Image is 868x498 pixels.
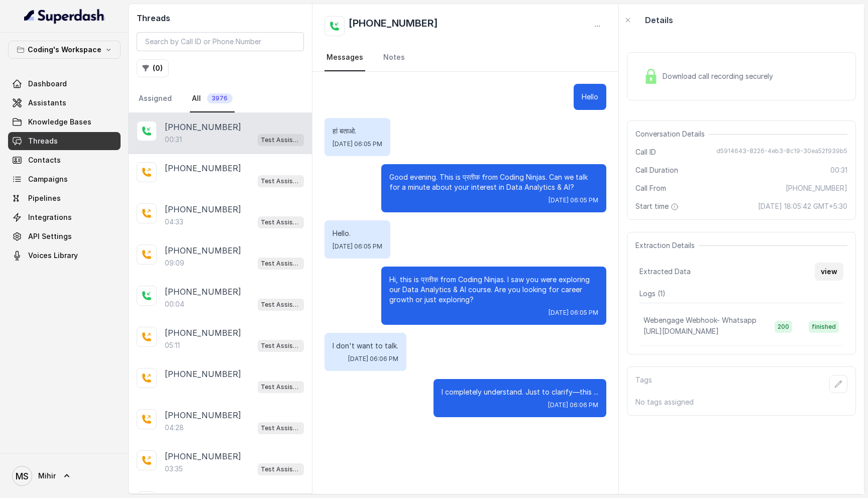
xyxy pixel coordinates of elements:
button: Coding's Workspace [8,41,121,59]
h2: Threads [137,12,304,24]
span: [DATE] 18:05:42 GMT+5:30 [758,201,847,211]
p: [PHONE_NUMBER] [165,368,241,380]
a: Campaigns [8,170,121,188]
span: [DATE] 06:05 PM [333,140,382,148]
p: I don't want to talk. [333,341,398,351]
p: [PHONE_NUMBER] [165,409,241,421]
p: [PHONE_NUMBER] [165,450,241,462]
span: Extraction Details [635,240,699,251]
span: 00:31 [830,165,847,175]
p: Test Assistant- 2 [261,135,301,145]
span: Download call recording securely [663,71,777,81]
p: Tags [635,375,652,393]
a: Integrations [8,208,121,226]
button: view [815,263,843,281]
span: [DATE] 06:05 PM [549,309,598,317]
h2: [PHONE_NUMBER] [349,16,438,36]
span: [URL][DOMAIN_NAME] [643,327,719,335]
img: Lock Icon [643,69,659,84]
p: 04:28 [165,423,184,433]
p: Webengage Webhook- Whatsapp [643,315,756,325]
p: [PHONE_NUMBER] [165,121,241,133]
a: Contacts [8,151,121,169]
button: (0) [137,59,169,77]
p: Good evening. This is प्रतीक from Coding Ninjas. Can we talk for a minute about your interest in ... [389,172,598,192]
p: [PHONE_NUMBER] [165,286,241,298]
span: Start time [635,201,681,211]
p: No tags assigned [635,397,847,407]
a: Dashboard [8,75,121,93]
span: Extracted Data [639,267,691,277]
a: Notes [381,44,407,71]
span: [PHONE_NUMBER] [786,183,847,193]
a: Knowledge Bases [8,113,121,131]
p: Logs ( 1 ) [639,289,843,299]
p: 09:09 [165,258,184,268]
a: Voices Library [8,246,121,265]
p: Hello [582,92,598,102]
span: [DATE] 06:05 PM [333,242,382,251]
a: Mihir [8,462,121,490]
span: Mihir [38,471,56,481]
a: All3976 [190,85,235,112]
p: [PHONE_NUMBER] [165,203,241,215]
span: API Settings [28,231,72,241]
span: 3976 [207,93,233,103]
span: Knowledge Bases [28,117,91,127]
p: Test Assistant-3 [261,300,301,310]
nav: Tabs [137,85,304,112]
p: Test Assistant-3 [261,382,301,392]
span: Campaigns [28,174,68,184]
span: Call From [635,183,666,193]
p: Test Assistant-3 [261,259,301,269]
p: Test Assistant-3 [261,423,301,433]
p: Hello. [333,228,382,238]
span: Threads [28,136,58,146]
p: Test Assistant-3 [261,176,301,186]
span: finished [809,321,839,333]
span: d5914643-8226-4eb3-8c19-30ea52f939b5 [716,147,847,157]
p: Coding's Workspace [28,44,101,56]
text: MS [16,471,29,481]
p: Hi, this is प्रतीक from Coding Ninjas. I saw you were exploring our Data Analytics & AI course. A... [389,275,598,305]
p: 05:11 [165,340,180,350]
a: Messages [324,44,365,71]
span: Call ID [635,147,656,157]
nav: Tabs [324,44,606,71]
span: [DATE] 06:05 PM [549,196,598,204]
a: Pipelines [8,189,121,207]
span: Assistants [28,98,66,108]
p: [PHONE_NUMBER] [165,162,241,174]
p: Test Assistant-3 [261,464,301,474]
a: Threads [8,132,121,150]
span: Contacts [28,155,61,165]
span: Dashboard [28,79,67,89]
p: 03:35 [165,464,183,474]
p: I completely understand. Just to clarify—this ... [442,387,598,397]
span: Integrations [28,212,72,222]
p: [PHONE_NUMBER] [165,327,241,339]
span: Call Duration [635,165,678,175]
span: Conversation Details [635,129,709,139]
a: Assigned [137,85,174,112]
p: 00:31 [165,135,182,145]
span: [DATE] 06:06 PM [548,401,598,409]
span: Pipelines [28,193,61,203]
span: Voices Library [28,251,78,261]
a: Assistants [8,94,121,112]
p: Test Assistant-3 [261,217,301,227]
span: 200 [775,321,792,333]
span: [DATE] 06:06 PM [348,355,398,363]
p: 04:33 [165,217,183,227]
img: light.svg [24,8,105,24]
p: [PHONE_NUMBER] [165,244,241,257]
p: Test Assistant- 2 [261,341,301,351]
p: हां बताओ. [333,126,382,136]
a: API Settings [8,227,121,245]
p: Details [645,14,673,26]
p: 00:04 [165,299,184,309]
input: Search by Call ID or Phone Number [137,32,304,51]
